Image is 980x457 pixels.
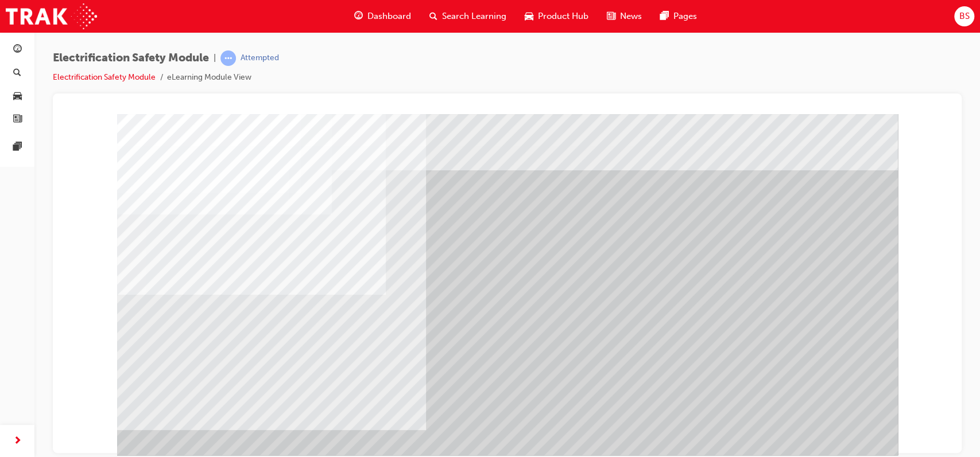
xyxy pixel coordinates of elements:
span: pages-icon [660,9,669,24]
span: news-icon [13,115,22,125]
span: BS [959,10,969,23]
span: guage-icon [354,9,363,24]
span: | [214,52,216,65]
span: next-icon [13,434,22,448]
span: car-icon [525,9,533,24]
span: guage-icon [13,45,22,55]
img: Trak [6,3,97,29]
div: Attempted [241,53,279,64]
span: news-icon [607,9,615,24]
span: Pages [673,10,697,23]
li: eLearning Module View [167,71,251,84]
a: search-iconSearch Learning [420,5,516,28]
a: news-iconNews [598,5,651,28]
span: Search Learning [442,10,506,23]
a: pages-iconPages [651,5,706,28]
a: guage-iconDashboard [345,5,420,28]
span: search-icon [13,68,21,79]
a: Electrification Safety Module [53,72,156,82]
span: pages-icon [13,142,22,153]
button: BS [954,6,974,26]
span: Dashboard [367,10,411,23]
span: learningRecordVerb_ATTEMPT-icon [220,50,236,66]
a: car-iconProduct Hub [516,5,598,28]
span: search-icon [429,9,437,24]
span: Electrification Safety Module [53,52,209,65]
span: News [620,10,642,23]
span: Product Hub [538,10,588,23]
span: car-icon [13,91,22,101]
